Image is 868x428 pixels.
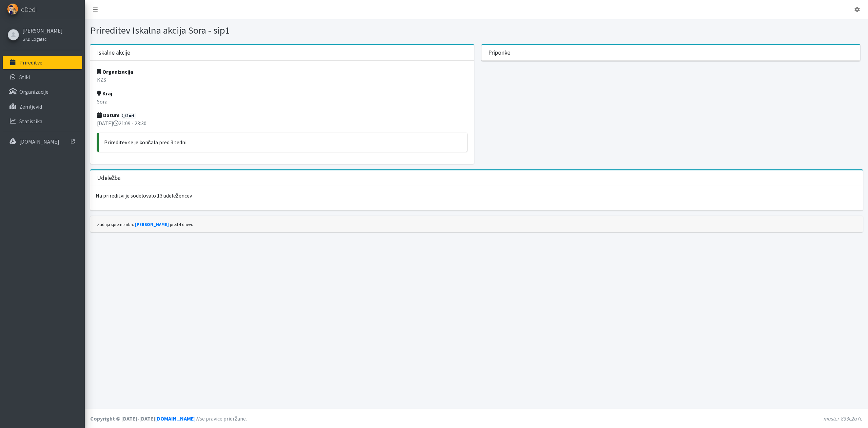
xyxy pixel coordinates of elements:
[3,70,82,84] a: Stiki
[97,222,193,227] small: Zadnja sprememba: pred 4 dnevi.
[97,76,467,84] p: KZS
[7,3,18,15] img: eDedi
[3,85,82,98] a: Organizacije
[19,88,48,95] p: Organizacije
[135,222,169,227] a: [PERSON_NAME]
[121,113,136,119] span: 2 uri
[3,100,82,113] a: Zemljevid
[19,74,30,80] p: Stiki
[104,138,462,146] p: Prireditev se je končala pred 3 tedni.
[21,4,37,15] span: eDedi
[22,36,46,42] small: ŠKD Logatec
[97,97,467,106] p: Sora
[97,112,120,118] strong: Datum
[3,135,82,148] a: [DOMAIN_NAME]
[19,103,42,110] p: Zemljevid
[19,118,42,125] p: Statistika
[97,90,112,97] strong: Kraj
[19,138,59,145] p: [DOMAIN_NAME]
[19,59,42,66] p: Prireditve
[824,415,863,422] em: master-833c2a7e
[3,114,82,128] a: Statistika
[85,409,868,428] footer: Vse pravice pridržane.
[90,186,863,205] p: Na prireditvi je sodelovalo 13 udeležencev.
[97,68,133,75] strong: Organizacija
[488,49,510,56] h3: Priponke
[22,35,63,43] a: ŠKD Logatec
[155,415,196,422] a: [DOMAIN_NAME]
[90,415,197,422] strong: Copyright © [DATE]-[DATE] .
[90,24,474,36] h1: Prireditev Iskalna akcija Sora - sip1
[97,119,467,127] p: [DATE] 21:09 - 23:30
[3,56,82,69] a: Prireditve
[22,26,63,35] a: [PERSON_NAME]
[97,49,130,56] h3: Iskalne akcije
[97,174,121,182] h3: Udeležba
